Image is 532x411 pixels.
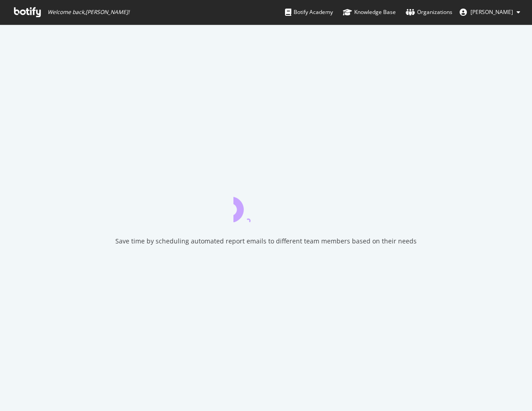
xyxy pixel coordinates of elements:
[285,8,333,17] div: Botify Academy
[343,8,396,17] div: Knowledge Base
[115,237,417,246] div: Save time by scheduling automated report emails to different team members based on their needs
[47,9,129,16] span: Welcome back, [PERSON_NAME] !
[406,8,452,17] div: Organizations
[233,190,299,222] div: animation
[452,5,527,19] button: [PERSON_NAME]
[470,8,513,16] span: Genna Carbone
